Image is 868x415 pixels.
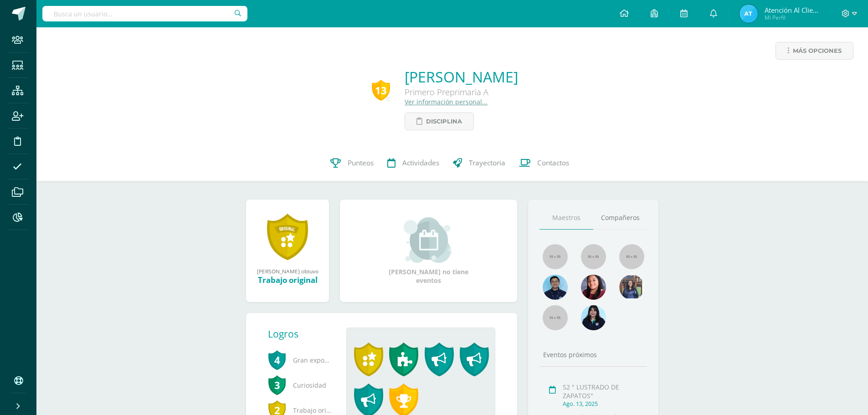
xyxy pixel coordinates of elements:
[793,42,842,59] span: Más opciones
[446,145,512,181] a: Trayectoria
[324,145,380,181] a: Punteos
[765,5,819,15] span: Atención al cliente
[402,158,439,168] span: Actividades
[383,217,474,285] div: [PERSON_NAME] no tiene eventos
[348,158,374,168] span: Punteos
[255,275,320,285] div: Trabajo original
[537,158,569,168] span: Contactos
[405,67,518,87] a: [PERSON_NAME]
[405,113,474,130] a: Disciplina
[372,80,390,101] div: 13
[581,244,606,269] img: 55x55
[619,275,644,300] img: 5f16eb7d28f7abac0ce748f7edbc0842.png
[405,97,488,106] a: Ver información personal...
[512,145,576,181] a: Contactos
[563,383,644,400] div: S2 " LUSTRADO DE ZAPATOS"
[268,348,332,373] span: Gran expositor
[581,275,606,300] img: 793c0cca7fcd018feab202218d1df9f6.png
[765,14,819,21] span: Mi Perfil
[543,244,568,269] img: 55x55
[268,328,339,340] div: Logros
[539,350,647,359] div: Eventos próximos
[268,373,332,398] span: Curiosidad
[405,87,518,97] div: Primero Preprimaria A
[268,374,286,395] span: 3
[469,158,505,168] span: Trayectoria
[593,206,647,230] a: Compañeros
[255,267,320,275] div: [PERSON_NAME] obtuvo
[581,305,606,330] img: d19080f2c8c7820594ba88805777092c.png
[740,5,758,23] img: ada85960de06b6a82e22853ecf293967.png
[619,244,644,269] img: 55x55
[268,349,286,370] span: 4
[563,400,644,408] div: Ago. 13, 2025
[426,113,462,130] span: Disciplina
[543,305,568,330] img: 55x55
[543,275,568,300] img: 8f174f9ec83d682dfb8124fd4ef1c5f7.png
[42,6,247,21] input: Busca un usuario...
[404,217,453,263] img: event_small.png
[380,145,446,181] a: Actividades
[776,42,853,60] a: Más opciones
[539,206,593,230] a: Maestros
